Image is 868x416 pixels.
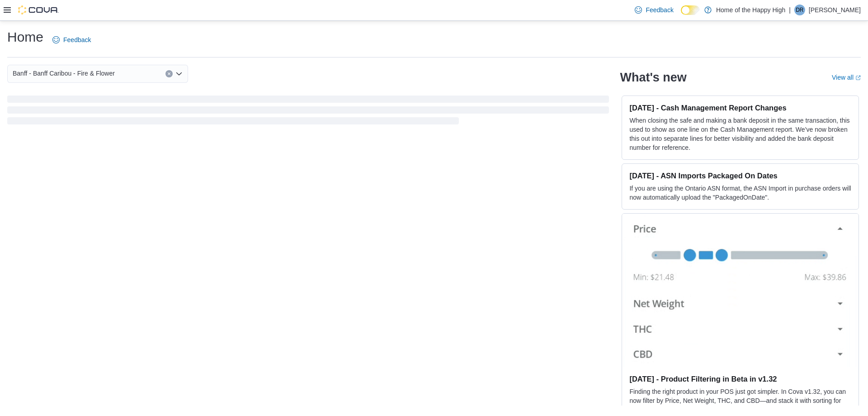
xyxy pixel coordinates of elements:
span: Feedback [63,35,91,44]
span: Feedback [646,5,673,14]
p: [PERSON_NAME] [809,5,861,15]
img: Cova [18,5,59,14]
a: View allExternal link [832,74,861,81]
a: Feedback [631,1,677,19]
input: Dark Mode [681,5,700,15]
span: Banff - Banff Caribou - Fire & Flower [13,68,115,79]
h3: [DATE] - Cash Management Report Changes [629,103,851,112]
button: Clear input [165,70,173,77]
h1: Home [7,28,43,46]
svg: External link [855,75,861,81]
a: Feedback [49,31,94,49]
p: If you are using the Ontario ASN format, the ASN Import in purchase orders will now automatically... [629,184,851,202]
h2: What's new [620,70,686,85]
h3: [DATE] - ASN Imports Packaged On Dates [629,171,851,180]
h3: [DATE] - Product Filtering in Beta in v1.32 [629,374,851,383]
span: DR [796,5,803,15]
span: Loading [7,97,609,126]
p: Home of the Happy High [716,5,785,15]
div: Drew Rennie [794,5,805,15]
p: | [789,5,791,15]
p: When closing the safe and making a bank deposit in the same transaction, this used to show as one... [629,116,851,152]
button: Open list of options [175,70,183,77]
